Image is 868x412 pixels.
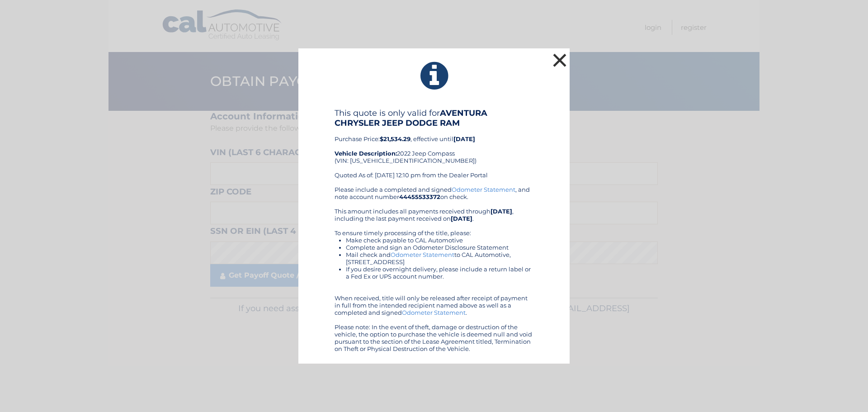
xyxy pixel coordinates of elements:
b: [DATE] [491,208,512,215]
div: Purchase Price: , effective until 2022 Jeep Compass (VIN: [US_VEHICLE_IDENTIFICATION_NUMBER]) Quo... [335,108,533,186]
b: AVENTURA CHRYSLER JEEP DODGE RAM [335,108,487,128]
li: If you desire overnight delivery, please include a return label or a Fed Ex or UPS account number. [346,265,533,280]
b: 44455533372 [399,193,440,200]
li: Complete and sign an Odometer Disclosure Statement [346,244,533,251]
strong: Vehicle Description: [335,150,397,157]
a: Odometer Statement [452,186,515,193]
a: Odometer Statement [391,251,454,258]
div: Please include a completed and signed , and note account number on check. This amount includes al... [335,186,533,352]
button: × [551,51,569,69]
li: Make check payable to CAL Automotive [346,237,533,244]
li: Mail check and to CAL Automotive, [STREET_ADDRESS] [346,251,533,265]
b: [DATE] [453,135,475,142]
a: Odometer Statement [402,309,466,316]
b: [DATE] [451,215,472,222]
h4: This quote is only valid for [335,108,533,128]
b: $21,534.29 [380,135,410,142]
